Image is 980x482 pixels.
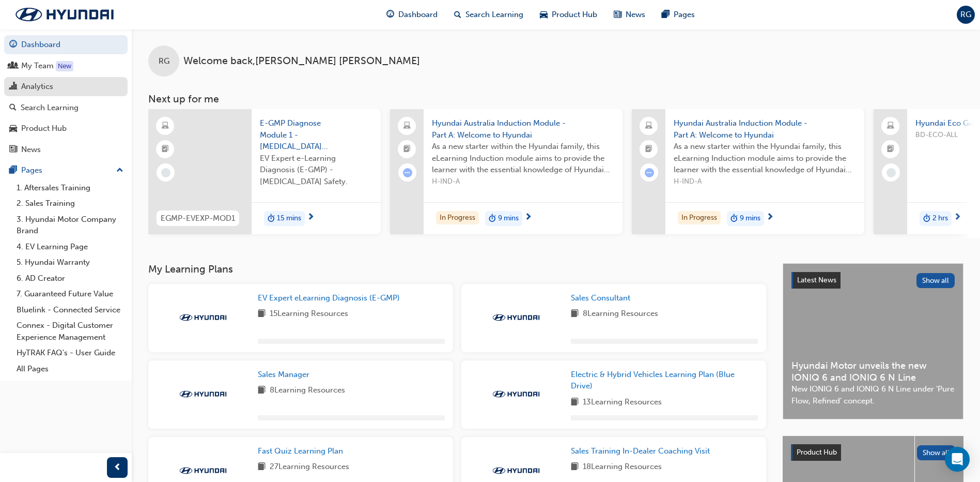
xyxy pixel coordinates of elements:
[162,119,169,133] span: learningResourceType_ELEARNING-icon
[161,213,235,224] span: EGMP-EVEXP-MOD1
[9,82,17,92] span: chart-icon
[12,254,128,270] a: 5. Hyundai Warranty
[175,465,231,476] img: Trak
[183,55,420,67] span: Welcome back , [PERSON_NAME] [PERSON_NAME]
[954,213,961,222] span: next-icon
[957,6,975,24] button: RG
[258,369,314,381] a: Sales Manager
[12,212,128,239] a: 3. Hyundai Motor Company Brand
[260,117,372,153] span: E-GMP Diagnose Module 1 - [MEDICAL_DATA] Safety
[175,389,231,399] img: Trak
[9,40,17,50] span: guage-icon
[403,143,411,156] span: booktick-icon
[540,8,548,21] span: car-icon
[797,276,836,284] span: Latest News
[488,465,545,476] img: Trak
[270,308,348,321] span: 15 Learning Resources
[887,143,894,156] span: booktick-icon
[114,461,121,474] span: prev-icon
[21,164,42,176] div: Pages
[9,62,17,71] span: people-icon
[791,444,955,461] a: Product HubShow all
[645,119,652,133] span: laptop-icon
[258,445,347,457] a: Fast Quiz Learning Plan
[12,270,128,287] a: 6. AD Creator
[571,446,710,456] span: Sales Training In-Dealer Coaching Visit
[488,312,545,323] img: Trak
[4,161,128,180] button: Pages
[432,176,614,188] span: H-IND-A
[454,8,461,21] span: search-icon
[175,312,231,323] img: Trak
[132,93,980,105] h3: Next up for me
[960,9,971,21] span: RG
[783,263,963,419] a: Latest NewsShow allHyundai Motor unveils the new IONIQ 6 and IONIQ 6 N LineNew IONIQ 6 and IONIQ ...
[390,109,623,234] a: Hyundai Australia Induction Module - Part A: Welcome to HyundaiAs a new starter within the Hyunda...
[571,445,714,457] a: Sales Training In-Dealer Coaching Visit
[614,8,621,21] span: news-icon
[674,176,856,188] span: H-IND-A
[886,168,896,177] span: learningRecordVerb_NONE-icon
[923,212,930,225] span: duration-icon
[488,389,545,399] img: Trak
[148,263,766,275] h3: My Learning Plans
[148,109,381,234] a: EGMP-EVEXP-MOD1E-GMP Diagnose Module 1 - [MEDICAL_DATA] SafetyEV Expert e-Learning Diagnosis (E-G...
[571,396,579,409] span: book-icon
[12,239,128,255] a: 4. EV Learning Page
[258,370,309,379] span: Sales Manager
[4,140,128,159] a: News
[4,98,128,117] a: Search Learning
[21,144,41,156] div: News
[571,293,630,303] span: Sales Consultant
[552,9,597,21] span: Product Hub
[674,9,695,21] span: Pages
[21,123,67,134] div: Product Hub
[398,9,438,21] span: Dashboard
[403,119,411,133] span: laptop-icon
[678,211,721,225] div: In Progress
[583,461,662,474] span: 18 Learning Resources
[258,384,266,397] span: book-icon
[9,103,17,113] span: search-icon
[571,308,579,321] span: book-icon
[532,4,605,25] a: car-iconProduct Hub
[654,4,703,25] a: pages-iconPages
[12,286,128,302] a: 7. Guaranteed Future Value
[797,448,837,457] span: Product Hub
[740,213,760,224] span: 9 mins
[5,4,124,25] img: Trak
[56,61,73,71] div: Tooltip anchor
[258,292,404,304] a: EV Expert eLearning Diagnosis (E-GMP)
[161,168,170,177] span: learningRecordVerb_NONE-icon
[9,145,17,155] span: news-icon
[4,77,128,96] a: Analytics
[270,461,349,474] span: 27 Learning Resources
[258,308,266,321] span: book-icon
[887,119,894,133] span: laptop-icon
[162,143,169,156] span: booktick-icon
[571,369,758,392] a: Electric & Hybrid Vehicles Learning Plan (Blue Drive)
[116,164,123,177] span: up-icon
[791,383,955,406] span: New IONIQ 6 and IONIQ 6 N Line under ‘Pure Flow, Refined’ concept.
[432,117,614,141] span: Hyundai Australia Induction Module - Part A: Welcome to Hyundai
[4,33,128,161] button: DashboardMy TeamAnalyticsSearch LearningProduct HubNews
[583,396,662,409] span: 13 Learning Resources
[258,293,400,303] span: EV Expert eLearning Diagnosis (E-GMP)
[632,109,864,234] a: Hyundai Australia Induction Module - Part A: Welcome to HyundaiAs a new starter within the Hyunda...
[524,213,532,222] span: next-icon
[446,4,532,25] a: search-iconSearch Learning
[916,273,955,288] button: Show all
[766,213,774,222] span: next-icon
[270,384,345,397] span: 8 Learning Resources
[307,213,315,222] span: next-icon
[12,361,128,377] a: All Pages
[645,168,654,177] span: learningRecordVerb_ATTEMPT-icon
[945,447,970,472] div: Open Intercom Messenger
[605,4,654,25] a: news-iconNews
[645,143,652,156] span: booktick-icon
[498,213,519,224] span: 9 mins
[12,318,128,345] a: Connex - Digital Customer Experience Management
[12,345,128,361] a: HyTRAK FAQ's - User Guide
[432,141,614,176] span: As a new starter within the Hyundai family, this eLearning Induction module aims to provide the l...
